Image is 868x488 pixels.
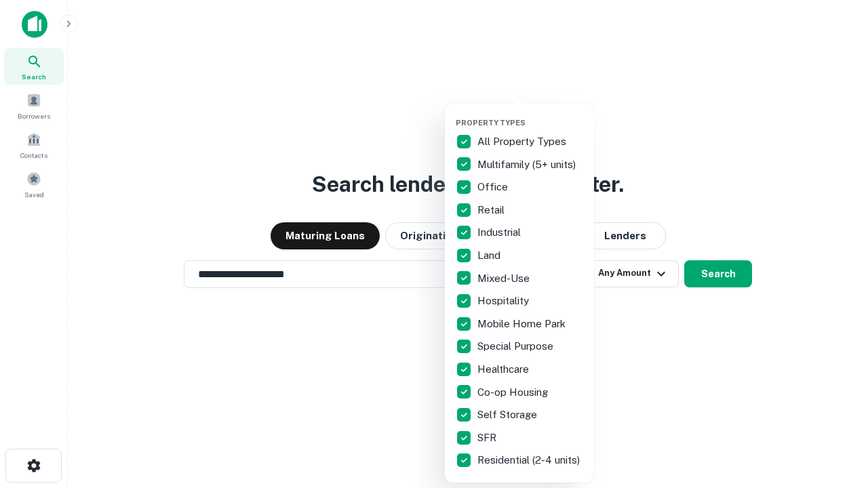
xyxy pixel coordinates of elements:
p: Land [477,247,503,264]
p: Office [477,179,511,195]
p: Multifamily (5+ units) [477,157,578,173]
p: SFR [477,430,499,446]
iframe: Chat Widget [800,380,868,445]
p: Industrial [477,224,524,241]
p: Mobile Home Park [477,316,568,332]
p: All Property Types [477,134,569,150]
p: Hospitality [477,293,532,309]
p: Retail [477,202,507,218]
p: Residential (2-4 units) [477,452,583,468]
p: Special Purpose [477,338,556,354]
p: Healthcare [477,361,532,378]
span: Property Types [456,119,526,127]
p: Mixed-Use [477,270,532,287]
p: Self Storage [477,407,540,423]
p: Co-op Housing [477,384,551,401]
